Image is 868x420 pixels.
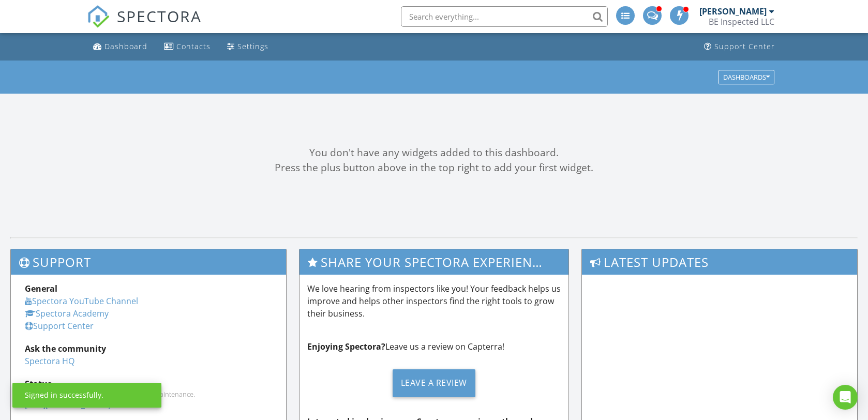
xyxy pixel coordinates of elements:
a: Leave a Review [307,361,561,405]
img: The Best Home Inspection Software - Spectora [87,5,110,28]
a: Contacts [160,37,215,56]
p: We love hearing from inspectors like you! Your feedback helps us improve and helps other inspecto... [307,282,561,320]
span: SPECTORA [117,5,202,27]
h3: Share Your Spectora Experience [300,249,568,275]
a: Support Center [700,37,779,56]
input: Search everything... [401,6,608,27]
button: Dashboards [719,70,774,84]
div: Contacts [176,41,211,51]
div: [PERSON_NAME] [699,6,767,17]
div: Dashboards [723,73,770,81]
div: Status [25,378,272,390]
div: Ask the community [25,342,272,355]
h3: Support [11,249,286,275]
strong: General [25,283,57,294]
h3: Latest Updates [582,249,857,275]
p: Leave us a review on Capterra! [307,340,561,353]
div: Settings [237,41,268,51]
div: Press the plus button above in the top right to add your first widget. [10,160,858,175]
div: Leave a Review [393,369,475,397]
a: Spectora HQ [25,355,74,367]
a: Dashboard [89,37,152,56]
div: You don't have any widgets added to this dashboard. [10,145,858,160]
a: SPECTORA [87,14,202,36]
a: Spectora YouTube Channel [25,295,138,307]
div: Support Center [714,41,775,51]
a: Settings [223,37,273,56]
div: BE Inspected LLC [709,17,774,27]
div: Open Intercom Messenger [833,385,858,410]
div: Signed in successfully. [25,390,103,400]
a: [URL][DOMAIN_NAME] [25,399,111,410]
a: Spectora Academy [25,308,109,319]
a: Support Center [25,320,94,332]
div: Dashboard [104,41,147,51]
strong: Enjoying Spectora? [307,341,385,352]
